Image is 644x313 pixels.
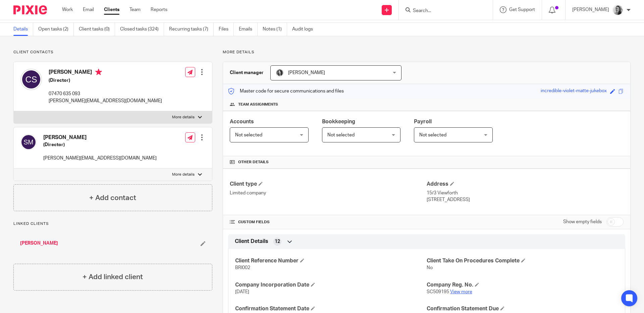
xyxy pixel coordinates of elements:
p: Master code for secure communications and files [228,88,344,95]
h4: Confirmation Statement Due [427,305,618,312]
span: No [427,265,433,270]
p: [PERSON_NAME] [572,6,609,13]
span: [PERSON_NAME] [288,70,325,75]
a: Email [83,6,94,13]
a: Recurring tasks (7) [169,23,214,36]
span: Not selected [327,133,355,137]
h4: CUSTOM FIELDS [230,220,427,225]
a: Notes (1) [263,23,287,36]
span: [DATE] [235,290,249,294]
h4: Company Reg. No. [427,281,618,289]
p: Client contacts [13,50,212,55]
h4: Client type [230,181,427,188]
span: 12 [275,238,280,245]
span: SC509195 [427,290,449,294]
span: Accounts [230,119,254,124]
span: Bookkeeping [322,119,355,124]
span: Not selected [419,133,446,137]
i: Primary [95,69,102,75]
img: Pixie [13,5,47,14]
a: Work [62,6,73,13]
p: More details [223,50,631,55]
a: Clients [104,6,119,13]
span: Not selected [235,133,262,137]
img: IMG-0056.JPG [612,5,623,15]
h3: Client manager [230,69,264,76]
h5: (Director) [43,141,157,148]
p: Linked clients [13,221,212,227]
img: brodie%203%20small.jpg [276,69,284,77]
span: Client Details [235,238,268,245]
h5: (Director) [49,77,162,84]
span: Other details [238,160,269,165]
p: More details [172,172,195,177]
h4: + Add contact [89,193,136,203]
a: View more [450,290,472,294]
span: BRI002 [235,265,250,270]
p: 15/3 Viewforth [427,190,624,196]
span: Payroll [414,119,432,124]
h4: [PERSON_NAME] [43,134,157,141]
h4: Company Incorporation Date [235,281,427,289]
p: [PERSON_NAME][EMAIL_ADDRESS][DOMAIN_NAME] [49,98,162,104]
div: incredible-violet-matte-jukebox [541,87,607,95]
a: Open tasks (2) [38,23,74,36]
img: svg%3E [20,134,37,150]
img: svg%3E [20,69,42,90]
a: Closed tasks (324) [120,23,164,36]
h4: Confirmation Statement Date [235,305,427,312]
h4: [PERSON_NAME] [49,69,162,77]
a: Team [129,6,141,13]
a: Reports [151,6,167,13]
h4: Client Take On Procedures Complete [427,257,618,264]
span: Get Support [509,7,535,12]
p: More details [172,115,195,120]
a: [PERSON_NAME] [20,240,58,247]
h4: Address [427,181,624,188]
h4: Client Reference Number [235,257,427,264]
a: Details [13,23,33,36]
p: Limited company [230,190,427,196]
a: Files [219,23,234,36]
p: [PERSON_NAME][EMAIL_ADDRESS][DOMAIN_NAME] [43,155,157,162]
span: Team assignments [238,102,278,107]
a: Emails [239,23,258,36]
a: Audit logs [292,23,318,36]
input: Search [412,8,473,14]
h4: + Add linked client [83,272,143,282]
p: [STREET_ADDRESS] [427,196,624,203]
a: Client tasks (0) [79,23,115,36]
label: Show empty fields [563,218,602,225]
p: 07470 635 093 [49,90,162,97]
